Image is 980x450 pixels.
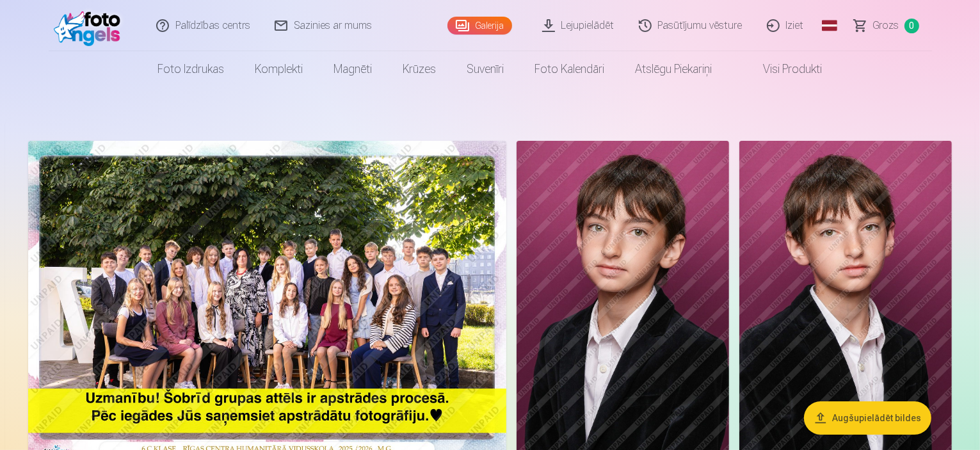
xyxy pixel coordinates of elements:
[240,51,319,87] a: Komplekti
[54,5,127,46] img: /fa1
[873,18,899,33] span: Grozs
[447,17,512,35] a: Galerija
[620,51,728,87] a: Atslēgu piekariņi
[143,51,240,87] a: Foto izdrukas
[804,401,931,435] button: Augšupielādēt bildes
[388,51,452,87] a: Krūzes
[520,51,620,87] a: Foto kalendāri
[319,51,388,87] a: Magnēti
[728,51,838,87] a: Visi produkti
[452,51,520,87] a: Suvenīri
[904,19,919,33] span: 0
